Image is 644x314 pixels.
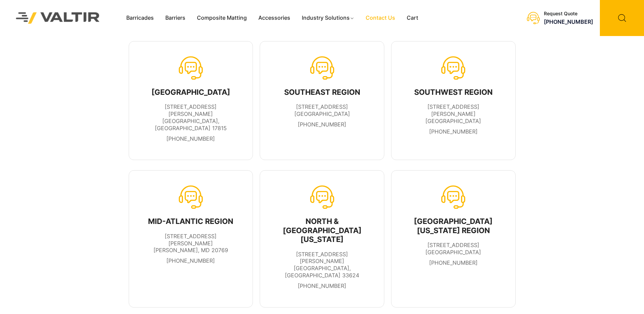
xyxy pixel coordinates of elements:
[425,103,481,124] span: [STREET_ADDRESS][PERSON_NAME] [GEOGRAPHIC_DATA]
[296,13,360,23] a: Industry Solutions
[298,282,346,289] a: [PHONE_NUMBER]
[155,103,227,131] span: [STREET_ADDRESS][PERSON_NAME] [GEOGRAPHIC_DATA], [GEOGRAPHIC_DATA] 17815
[143,217,239,226] div: MID-ATLANTIC REGION
[253,13,296,23] a: Accessories
[284,88,360,97] div: SOUTHEAST REGION
[166,257,215,264] a: [PHONE_NUMBER]
[274,217,370,244] div: NORTH & [GEOGRAPHIC_DATA][US_STATE]
[166,135,215,142] a: [PHONE_NUMBER]
[143,88,239,97] div: [GEOGRAPHIC_DATA]
[406,217,501,235] div: [GEOGRAPHIC_DATA][US_STATE] REGION
[429,259,478,266] a: [PHONE_NUMBER]
[294,103,350,117] span: [STREET_ADDRESS] [GEOGRAPHIC_DATA]
[191,13,253,23] a: Composite Matting
[425,242,481,256] span: [STREET_ADDRESS] [GEOGRAPHIC_DATA]
[298,121,346,128] a: [PHONE_NUMBER]
[160,13,191,23] a: Barriers
[360,13,401,23] a: Contact Us
[121,13,160,23] a: Barricades
[429,128,478,135] a: [PHONE_NUMBER]
[544,18,593,25] a: [PHONE_NUMBER]
[153,233,228,254] span: [STREET_ADDRESS][PERSON_NAME] [PERSON_NAME], MD 20769
[7,3,109,32] img: Valtir Rentals
[406,88,501,97] div: SOUTHWEST REGION
[544,11,593,17] div: Request Quote
[285,251,359,279] span: [STREET_ADDRESS][PERSON_NAME] [GEOGRAPHIC_DATA], [GEOGRAPHIC_DATA] 33624
[401,13,424,23] a: Cart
